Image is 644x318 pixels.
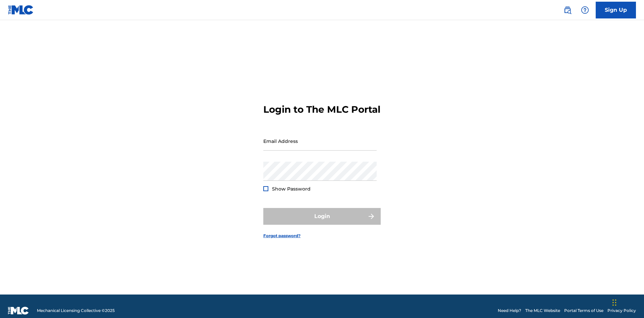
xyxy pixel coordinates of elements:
[607,308,636,314] a: Privacy Policy
[610,286,644,318] iframe: Chat Widget
[8,307,29,315] img: logo
[263,104,380,115] h3: Login to The MLC Portal
[498,308,521,314] a: Need Help?
[563,6,572,14] img: search
[578,3,592,17] div: Help
[612,293,616,313] div: Drag
[581,6,589,14] img: help
[564,308,603,314] a: Portal Terms of Use
[272,186,311,192] span: Show Password
[596,2,636,18] a: Sign Up
[263,233,301,239] a: Forgot password?
[37,308,115,314] span: Mechanical Licensing Collective © 2025
[525,308,560,314] a: The MLC Website
[8,5,34,15] img: MLC Logo
[561,3,574,17] a: Public Search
